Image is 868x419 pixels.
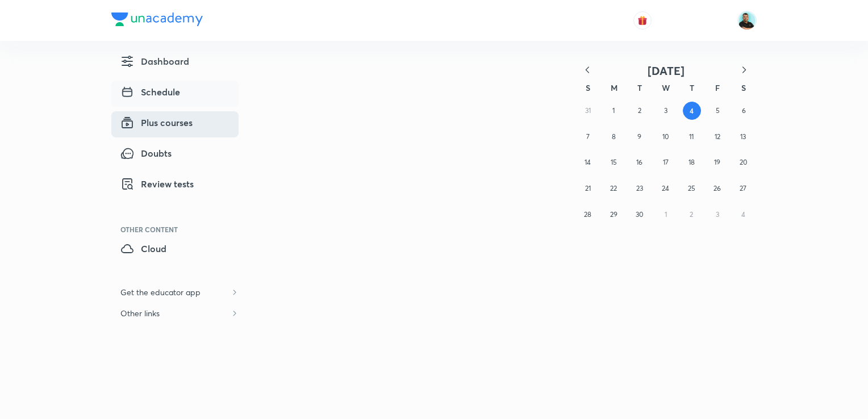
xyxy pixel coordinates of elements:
abbr: September 4, 2025 [690,106,694,115]
span: Plus courses [120,116,193,129]
button: September 7, 2025 [579,128,597,146]
abbr: September 13, 2025 [740,132,746,141]
button: September 6, 2025 [735,102,753,120]
abbr: September 22, 2025 [610,184,617,192]
button: September 28, 2025 [579,206,597,224]
a: Doubts [111,142,239,168]
abbr: September 17, 2025 [663,158,669,166]
button: September 24, 2025 [657,179,675,198]
abbr: September 26, 2025 [713,184,721,192]
button: September 26, 2025 [708,179,727,198]
button: September 30, 2025 [631,206,649,224]
span: [DATE] [648,63,685,78]
button: September 17, 2025 [657,153,675,171]
img: avatar [637,15,648,26]
span: Review tests [120,177,194,191]
abbr: September 21, 2025 [585,184,591,192]
button: September 18, 2025 [682,153,700,171]
span: Dashboard [120,55,189,68]
a: Dashboard [111,50,239,76]
abbr: September 28, 2025 [584,210,591,219]
abbr: September 11, 2025 [689,132,694,141]
a: Cloud [111,237,239,263]
button: September 20, 2025 [734,153,752,171]
a: Review tests [111,173,239,199]
button: September 2, 2025 [631,102,649,120]
abbr: September 29, 2025 [610,210,617,219]
button: September 4, 2025 [683,102,701,120]
button: September 13, 2025 [734,128,752,146]
abbr: Tuesday [637,82,642,93]
span: Doubts [120,146,172,160]
abbr: September 18, 2025 [688,158,695,166]
abbr: September 20, 2025 [740,158,747,166]
button: avatar [633,11,652,30]
abbr: Sunday [586,82,590,93]
abbr: September 6, 2025 [742,106,746,115]
abbr: September 14, 2025 [585,158,591,166]
abbr: Wednesday [662,82,670,93]
button: September 22, 2025 [604,179,623,198]
a: Company Logo [111,12,203,29]
abbr: September 15, 2025 [611,158,617,166]
abbr: September 1, 2025 [612,106,615,115]
abbr: September 5, 2025 [716,106,720,115]
a: Plus courses [111,111,239,137]
button: September 21, 2025 [579,179,597,198]
abbr: September 12, 2025 [715,132,720,141]
button: September 27, 2025 [734,179,752,198]
button: September 12, 2025 [708,128,727,146]
abbr: Saturday [741,82,746,93]
img: Company Logo [111,12,203,26]
button: September 29, 2025 [604,206,623,224]
button: September 10, 2025 [657,128,675,146]
abbr: September 30, 2025 [636,210,643,219]
button: September 23, 2025 [631,179,649,198]
abbr: September 23, 2025 [636,184,643,192]
abbr: September 9, 2025 [637,132,641,141]
button: September 15, 2025 [604,153,623,171]
button: September 14, 2025 [579,153,597,171]
abbr: September 2, 2025 [638,106,641,115]
h6: Other links [111,303,169,324]
button: September 19, 2025 [708,153,727,171]
abbr: Thursday [690,82,694,93]
abbr: September 3, 2025 [664,106,667,115]
button: September 3, 2025 [657,102,675,120]
button: September 16, 2025 [631,153,649,171]
abbr: September 8, 2025 [612,132,616,141]
abbr: September 27, 2025 [740,184,746,192]
button: September 8, 2025 [604,128,623,146]
a: Schedule [111,81,239,107]
h6: Get the educator app [111,282,210,303]
button: September 11, 2025 [682,128,700,146]
abbr: September 24, 2025 [662,184,669,192]
abbr: Monday [611,82,617,93]
button: September 9, 2025 [631,128,649,146]
abbr: September 25, 2025 [688,184,695,192]
button: [DATE] [600,64,732,78]
abbr: September 7, 2025 [586,132,590,141]
button: September 25, 2025 [682,179,700,198]
abbr: September 10, 2025 [662,132,669,141]
div: Other Content [120,226,239,233]
button: September 5, 2025 [709,102,727,120]
span: Cloud [120,242,166,255]
abbr: Friday [715,82,720,93]
img: Abhishek Agnihotri [737,11,757,30]
abbr: September 16, 2025 [636,158,642,166]
button: September 1, 2025 [604,102,623,120]
abbr: September 19, 2025 [714,158,720,166]
span: Schedule [120,85,180,99]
